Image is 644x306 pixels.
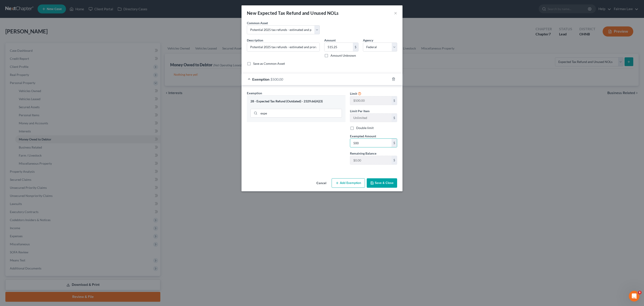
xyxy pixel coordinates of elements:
div: $ [392,114,397,122]
div: $ [392,139,397,147]
label: Common Asset [247,21,268,25]
button: Add Exemption [332,178,365,188]
span: Exempted Amount [350,134,376,138]
label: Amount [324,38,336,43]
label: Limit Per Item [350,109,370,113]
div: 28 - Expected Tax Refund (Outdated) - 2329.66(A)(3) [250,99,342,103]
input: -- [350,114,392,122]
span: $500.00 [270,77,283,81]
span: Exemption [247,91,262,95]
span: Limit [350,92,357,95]
label: Remaining Balance [350,151,376,156]
input: Describe... [247,43,320,51]
input: Search exemption rules... [259,109,342,118]
span: Exemption [252,77,269,81]
label: Save as Common Asset [253,61,285,66]
button: Save & Close [367,178,397,188]
input: 0.00 [324,43,353,51]
input: -- [350,96,392,105]
div: $ [392,96,397,105]
span: 6 [638,291,642,294]
button: × [394,10,397,16]
div: $ [353,43,358,51]
input: 0.00 [350,139,392,147]
div: $ [392,156,397,164]
label: Agency [363,38,373,43]
div: New Expected Tax Refund and Unused NOLs [247,10,339,16]
iframe: Intercom live chat [629,291,640,302]
label: Double limit [356,126,374,130]
span: Description [247,38,263,42]
label: Amount Unknown [330,53,356,58]
button: Cancel [313,179,330,188]
input: -- [350,156,392,164]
